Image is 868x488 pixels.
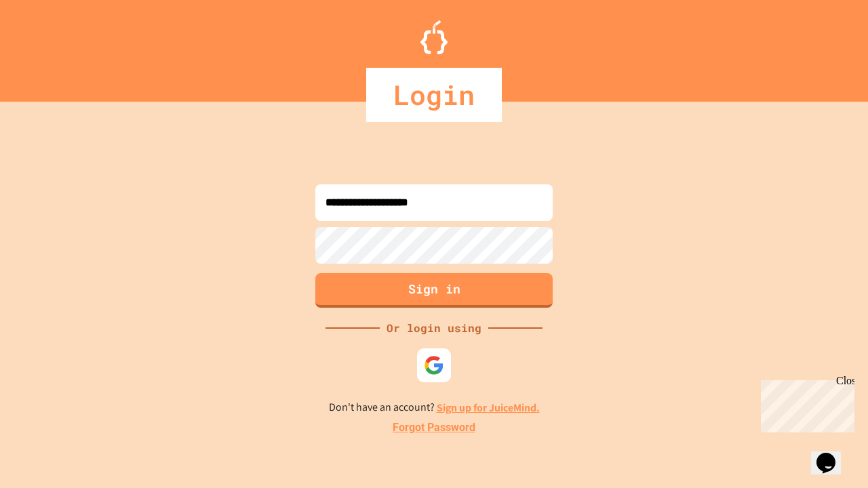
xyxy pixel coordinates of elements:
button: Sign in [315,273,553,308]
div: Or login using [380,320,488,336]
p: Don't have an account? [329,399,540,416]
div: Chat with us now!Close [5,5,94,86]
div: Login [366,68,502,122]
img: google-icon.svg [424,355,444,375]
a: Sign up for JuiceMind. [437,401,540,415]
a: Forgot Password [393,420,475,436]
img: Logo.svg [420,20,448,54]
iframe: chat widget [811,434,854,474]
iframe: chat widget [755,375,854,432]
